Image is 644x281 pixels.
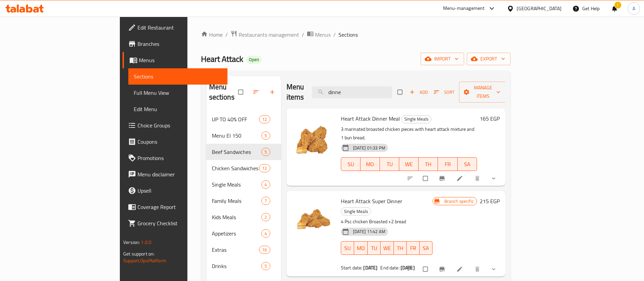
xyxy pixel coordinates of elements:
[421,159,435,169] span: TH
[470,171,486,186] button: delete
[123,256,166,265] a: Support.OpsPlatform
[246,56,262,64] div: Open
[262,133,270,139] span: 5
[206,160,281,176] div: Chicken Sandwiches12
[422,243,430,253] span: SA
[137,121,222,129] span: Choice Groups
[419,157,438,171] button: TH
[401,115,431,123] div: Single Meals
[287,82,304,102] h2: Menu items
[259,116,270,123] span: 12
[370,243,378,253] span: TU
[344,243,351,253] span: SU
[123,166,227,182] a: Menu disclaimer
[435,262,451,277] button: Branch-specific-item
[421,53,464,65] button: import
[128,85,227,101] a: Full Menu View
[265,85,281,100] button: Add section
[212,148,262,156] span: Beef Sandwiches
[262,149,270,155] span: 5
[443,4,485,13] div: Menu-management
[341,125,477,142] p: 3 marinated broasted chicken pieces with heart attack mixture and 1 bun bread.
[292,196,335,240] img: Heart Attack Super Dinner
[212,115,259,123] span: UP TO 40% OFF
[486,171,502,186] button: show more
[261,131,270,140] div: items
[350,228,388,235] span: [DATE] 11:42 AM
[419,263,433,276] span: Select to update
[361,157,380,171] button: MO
[212,229,262,238] span: Appetizers
[341,113,400,124] span: Heart Attack Dinner Meal
[141,238,151,247] span: 1.0.0
[402,159,416,169] span: WE
[632,5,635,12] span: A
[307,30,331,39] a: Menus
[399,157,419,171] button: WE
[137,154,222,162] span: Promotions
[137,138,222,146] span: Coupons
[341,263,363,272] span: Start date:
[383,243,391,253] span: WE
[292,114,335,157] img: Heart Attack Dinner Meal
[363,263,378,272] b: [DATE]
[456,175,464,182] a: Edit menu item
[123,182,227,199] a: Upsell
[403,262,419,277] button: sort-choices
[486,262,502,277] button: show more
[480,114,500,123] h6: 165 EGP
[464,84,502,101] span: Manage items
[137,170,222,178] span: Menu disclaimer
[438,157,457,171] button: FR
[212,213,262,221] span: Kids Meals
[212,262,262,270] span: Drinks
[354,241,368,255] button: MO
[333,31,336,39] li: /
[134,72,222,81] span: Sections
[357,243,365,253] span: MO
[261,262,270,270] div: items
[206,209,281,225] div: Kids Meals2
[246,57,262,63] span: Open
[429,87,459,98] span: Sort items
[123,36,227,52] a: Branches
[341,157,361,171] button: SU
[137,40,222,48] span: Branches
[128,68,227,85] a: Sections
[368,241,381,255] button: TU
[206,258,281,274] div: Drinks5
[344,159,358,169] span: SU
[139,56,222,64] span: Menus
[259,164,270,172] div: items
[460,159,474,169] span: SA
[137,23,222,32] span: Edit Restaurant
[212,180,262,189] div: Single Meals
[401,263,415,272] b: [DATE]
[123,199,227,215] a: Coverage Report
[490,266,497,273] svg: Show Choices
[212,197,262,205] span: Family Meals
[426,55,459,63] span: import
[420,241,433,255] button: SA
[249,85,265,100] span: Sort sections
[419,172,433,185] span: Select to update
[381,241,394,255] button: WE
[261,180,270,189] div: items
[123,134,227,150] a: Coupons
[472,55,505,63] span: export
[456,266,464,273] a: Edit menu item
[212,164,259,172] span: Chicken Sandwiches
[259,165,270,172] span: 12
[201,30,511,39] nav: breadcrumb
[231,30,299,39] a: Restaurants management
[470,262,486,277] button: delete
[350,145,388,151] span: [DATE] 01:33 PM
[123,52,227,68] a: Menus
[206,225,281,242] div: Appetizers4
[261,197,270,205] div: items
